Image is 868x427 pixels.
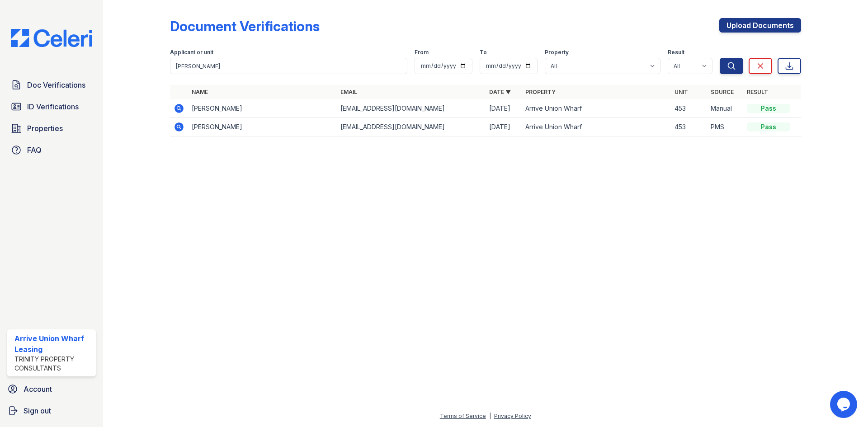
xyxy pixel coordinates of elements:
td: [EMAIL_ADDRESS][DOMAIN_NAME] [337,99,486,118]
span: FAQ [27,145,42,155]
a: Terms of Service [440,413,486,419]
a: Email [340,89,357,95]
a: Sign out [4,402,99,420]
td: PMS [707,118,743,136]
a: Source [711,89,734,95]
a: Privacy Policy [494,413,531,419]
a: Result [747,89,768,95]
a: Doc Verifications [7,76,96,94]
iframe: chat widget [830,391,859,418]
span: ID Verifications [27,101,79,112]
input: Search by name, email, or unit number [170,58,407,74]
a: Name [192,89,208,95]
a: ID Verifications [7,98,96,116]
span: Account [24,384,52,394]
a: Property [525,89,556,95]
td: [PERSON_NAME] [188,99,337,118]
span: Sign out [24,405,51,416]
a: Upload Documents [719,18,801,33]
td: [EMAIL_ADDRESS][DOMAIN_NAME] [337,118,486,136]
a: Date ▼ [489,89,511,95]
td: 453 [671,118,707,136]
span: Doc Verifications [27,80,85,90]
td: Arrive Union Wharf [522,118,670,136]
td: 453 [671,99,707,118]
div: Pass [747,122,790,131]
td: [DATE] [486,99,522,118]
a: Account [4,380,99,398]
div: Pass [747,104,790,113]
span: Properties [27,123,63,134]
td: [PERSON_NAME] [188,118,337,136]
div: | [489,413,491,419]
label: Result [668,49,684,56]
label: Property [545,49,569,56]
a: Properties [7,119,96,137]
td: Arrive Union Wharf [522,99,670,118]
div: Arrive Union Wharf Leasing [14,333,92,355]
td: [DATE] [486,118,522,136]
div: Trinity Property Consultants [14,355,92,373]
img: CE_Logo_Blue-a8612792a0a2168367f1c8372b55b34899dd931a85d93a1a3d3e32e68fde9ad4.png [4,29,99,47]
label: To [480,49,487,56]
label: Applicant or unit [170,49,213,56]
div: Document Verifications [170,18,320,34]
a: FAQ [7,141,96,159]
td: Manual [707,99,743,118]
a: Unit [675,89,688,95]
label: From [415,49,429,56]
